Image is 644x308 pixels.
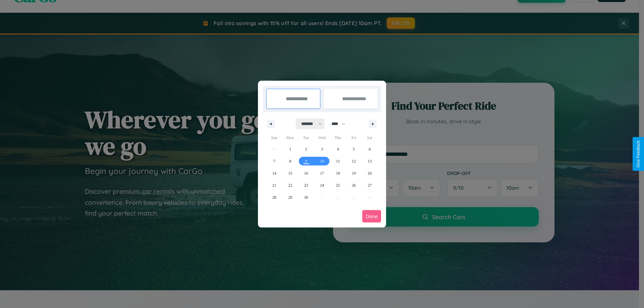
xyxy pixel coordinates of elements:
[282,143,298,155] button: 1
[298,155,314,167] button: 9
[368,167,372,179] span: 20
[330,179,346,191] button: 25
[352,179,356,191] span: 26
[314,155,330,167] button: 10
[353,143,355,155] span: 5
[346,179,362,191] button: 26
[304,179,308,191] span: 23
[330,143,346,155] button: 4
[282,179,298,191] button: 22
[273,155,275,167] span: 7
[368,155,372,167] span: 13
[636,140,641,168] div: Give Feedback
[321,143,323,155] span: 3
[298,191,314,203] button: 30
[314,179,330,191] button: 24
[314,132,330,143] span: Wed
[362,210,381,223] button: Done
[369,143,371,155] span: 6
[266,167,282,179] button: 14
[288,179,292,191] span: 22
[336,155,340,167] span: 11
[266,132,282,143] span: Sun
[362,179,378,191] button: 27
[298,143,314,155] button: 2
[314,143,330,155] button: 3
[314,167,330,179] button: 17
[266,179,282,191] button: 21
[282,132,298,143] span: Mon
[288,191,292,203] span: 29
[304,167,308,179] span: 16
[272,191,276,203] span: 28
[282,167,298,179] button: 15
[346,155,362,167] button: 12
[346,132,362,143] span: Fri
[272,179,276,191] span: 21
[266,191,282,203] button: 28
[272,167,276,179] span: 14
[352,167,356,179] span: 19
[304,191,308,203] span: 30
[352,155,356,167] span: 12
[266,155,282,167] button: 7
[330,132,346,143] span: Thu
[346,167,362,179] button: 19
[336,167,340,179] span: 18
[346,143,362,155] button: 5
[289,155,291,167] span: 8
[282,191,298,203] button: 29
[362,132,378,143] span: Sat
[289,143,291,155] span: 1
[362,143,378,155] button: 6
[320,167,324,179] span: 17
[305,155,307,167] span: 9
[298,179,314,191] button: 23
[282,155,298,167] button: 8
[336,179,340,191] span: 25
[288,167,292,179] span: 15
[337,143,339,155] span: 4
[298,132,314,143] span: Tue
[362,155,378,167] button: 13
[330,167,346,179] button: 18
[320,155,324,167] span: 10
[368,179,372,191] span: 27
[298,167,314,179] button: 16
[305,143,307,155] span: 2
[320,179,324,191] span: 24
[330,155,346,167] button: 11
[362,167,378,179] button: 20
